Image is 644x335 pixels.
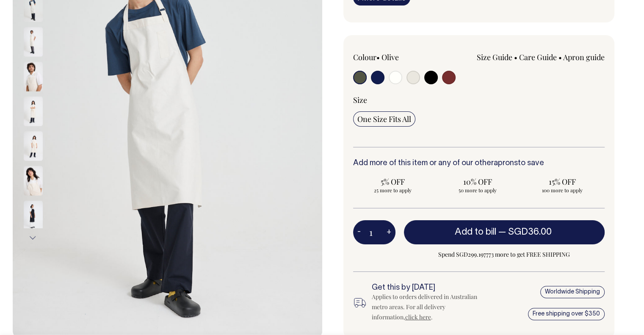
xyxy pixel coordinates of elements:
div: Colour [353,52,454,62]
a: Size Guide [477,52,512,62]
div: Size [353,95,605,105]
input: 5% OFF 25 more to apply [353,174,433,196]
span: 15% OFF [527,177,598,187]
span: 100 more to apply [527,187,598,194]
img: natural [24,61,43,91]
span: 10% OFF [442,177,513,187]
span: • [514,52,517,62]
span: 25 more to apply [357,187,428,194]
img: natural [24,166,43,195]
button: Add to bill —SGD36.00 [404,220,605,244]
span: SGD36.00 [508,228,552,236]
span: 5% OFF [357,177,428,187]
span: One Size Fits All [357,114,411,124]
span: — [498,228,554,236]
a: Apron guide [563,52,605,62]
div: Applies to orders delivered in Australian metro areas. For all delivery information, . [372,292,490,322]
button: - [353,224,365,241]
img: natural [24,96,43,126]
h6: Get this by [DATE] [372,284,490,292]
h6: Add more of this item or any of our other to save [353,159,605,168]
input: One Size Fits All [353,111,415,127]
img: natural [24,27,43,56]
a: aprons [494,160,518,167]
span: • [558,52,562,62]
span: Add to bill [455,228,496,236]
button: Next [27,228,39,247]
a: Care Guide [519,52,557,62]
img: natural [24,131,43,161]
button: + [382,224,395,241]
a: click here [405,313,431,321]
img: black [24,200,43,230]
span: • [376,52,380,62]
input: 10% OFF 50 more to apply [438,174,517,196]
span: 50 more to apply [442,187,513,194]
label: Olive [381,52,399,62]
span: Spend SGD299.197773 more to get FREE SHIPPING [404,249,605,260]
input: 15% OFF 100 more to apply [522,174,602,196]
